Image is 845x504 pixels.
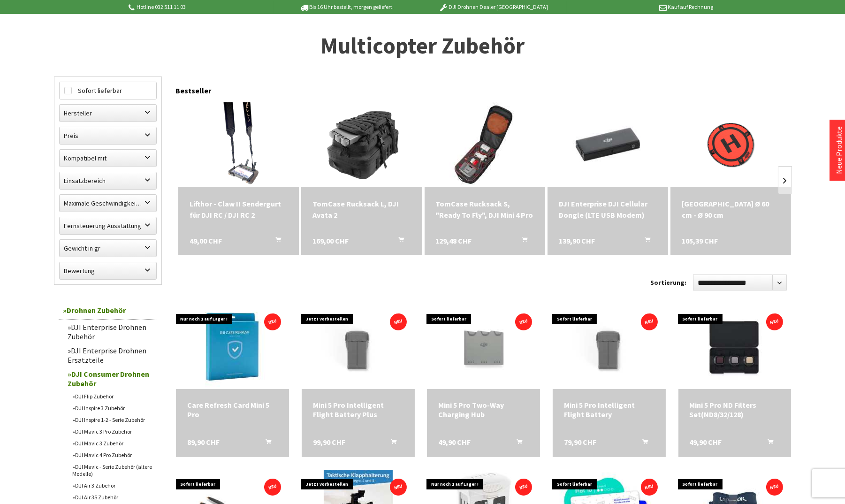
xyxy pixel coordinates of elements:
a: DJI Enterprise DJI Cellular Dongle (LTE USB Modem) 139,90 CHF In den Warenkorb [559,198,657,221]
a: Lifthor - Claw II Sendergurt für DJI RC / DJI RC 2 49,00 CHF In den Warenkorb [190,198,288,221]
div: Mini 5 Pro Intelligent Flight Battery Plus [313,400,403,419]
label: Sortierung: [651,275,687,290]
p: Hotline 032 511 11 03 [127,1,274,13]
a: DJI Air 3 Zubehör [68,480,157,491]
div: Mini 5 Pro Two-Way Charging Hub [438,400,529,419]
a: DJI Mavic 4 Pro Zubehör [68,449,157,461]
a: DJI Inspire 3 Zubehör [68,402,157,414]
span: 49,90 CHF [438,437,471,447]
button: In den Warenkorb [631,437,654,450]
label: Fernsteuerung Ausstattung [60,217,156,234]
button: In den Warenkorb [505,437,528,450]
label: Einsatzbereich [60,172,156,189]
div: DJI Enterprise DJI Cellular Dongle (LTE USB Modem) [559,198,657,221]
a: DJI Mavic 3 Pro Zubehör [68,426,157,437]
a: Care Refresh Card Mini 5 Pro 89,90 CHF In den Warenkorb [187,400,278,419]
button: In den Warenkorb [254,437,277,450]
a: Mini 5 Pro Two-Way Charging Hub 49,90 CHF In den Warenkorb [438,400,529,419]
span: 129,48 CHF [436,235,472,246]
img: DJI Enterprise DJI Cellular Dongle (LTE USB Modem) [548,104,668,184]
button: In den Warenkorb [510,235,533,247]
button: In den Warenkorb [756,437,779,450]
label: Maximale Geschwindigkeit in km/h [60,195,156,212]
img: Care Refresh Card Mini 5 Pro [190,305,274,389]
label: Hersteller [60,105,156,122]
span: 79,90 CHF [564,437,596,447]
button: In den Warenkorb [387,235,410,247]
img: Mini 5 Pro Two-Way Charging Hub [427,309,540,385]
span: 105,39 CHF [682,235,718,246]
a: Mini 5 Pro ND Filters Set(ND8/32/128) 49,90 CHF In den Warenkorb [690,400,780,419]
img: Mini 5 Pro Intelligent Flight Battery Plus [302,309,415,385]
a: DJI Flip Zubehör [68,390,157,402]
div: Care Refresh Card Mini 5 Pro [187,400,278,419]
label: Bewertung [60,262,156,279]
a: DJI Mavic 3 Zubehör [68,437,157,449]
a: DJI Consumer Drohnen Zubehör [63,367,157,390]
label: Gewicht in gr [60,240,156,257]
a: DJI Enterprise Drohnen Ersatzteile [63,344,157,367]
span: 139,90 CHF [559,235,595,246]
a: DJI Air 3S Zubehör [68,491,157,503]
span: 49,00 CHF [190,235,222,246]
a: TomCase Rucksack S, "Ready To Fly", DJI Mini 4 Pro 129,48 CHF In den Warenkorb [436,198,534,221]
a: Mini 5 Pro Intelligent Flight Battery Plus 99,90 CHF In den Warenkorb [313,400,403,419]
h1: Multicopter Zubehör [54,34,792,58]
a: Mini 5 Pro Intelligent Flight Battery 79,90 CHF In den Warenkorb [564,400,655,419]
span: 89,90 CHF [187,437,220,447]
div: TomCase Rucksack S, "Ready To Fly", DJI Mini 4 Pro [436,198,534,221]
a: [GEOGRAPHIC_DATA] Ø 60 cm - Ø 90 cm 105,39 CHF [682,198,780,221]
label: Kompatibel mit [60,150,156,167]
img: Mini 5 Pro Intelligent Flight Battery [553,309,666,385]
p: DJI Drohnen Dealer [GEOGRAPHIC_DATA] [420,1,567,13]
img: Lifthor - Claw II Sendergurt für DJI RC / DJI RC 2 [207,102,269,187]
label: Sofort lieferbar [60,82,156,99]
img: TomCase Rucksack L, DJI Avata 2 [320,102,404,187]
p: Bis 16 Uhr bestellt, morgen geliefert. [274,1,420,13]
a: DJI Enterprise Drohnen Zubehör [63,320,157,344]
img: Mini 5 Pro ND Filters Set(ND8/32/128) [678,309,792,385]
span: 99,90 CHF [313,437,345,447]
button: In den Warenkorb [380,437,403,450]
img: Hoodman Landeplatz Ø 60 cm - Ø 90 cm [689,102,773,187]
a: DJI Mavic - Serie Zubehör (ältere Modelle) [68,461,157,480]
a: Neue Produkte [834,126,844,174]
div: Mini 5 Pro ND Filters Set(ND8/32/128) [690,400,780,419]
button: In den Warenkorb [264,235,287,247]
div: [GEOGRAPHIC_DATA] Ø 60 cm - Ø 90 cm [682,198,780,221]
div: Mini 5 Pro Intelligent Flight Battery [564,400,655,419]
label: Preis [60,127,156,144]
div: Lifthor - Claw II Sendergurt für DJI RC / DJI RC 2 [190,198,288,221]
p: Kauf auf Rechnung [567,1,713,13]
span: 169,00 CHF [312,235,349,246]
div: Bestseller [176,76,792,100]
a: DJI Inspire 1-2 - Serie Zubehör [68,414,157,426]
div: TomCase Rucksack L, DJI Avata 2 [312,198,411,221]
span: 49,90 CHF [690,437,722,447]
img: TomCase Rucksack S, "Ready To Fly", DJI Mini 4 Pro [442,102,527,187]
a: Drohnen Zubehör [59,301,157,320]
button: In den Warenkorb [633,235,656,247]
a: TomCase Rucksack L, DJI Avata 2 169,00 CHF In den Warenkorb [312,198,411,221]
